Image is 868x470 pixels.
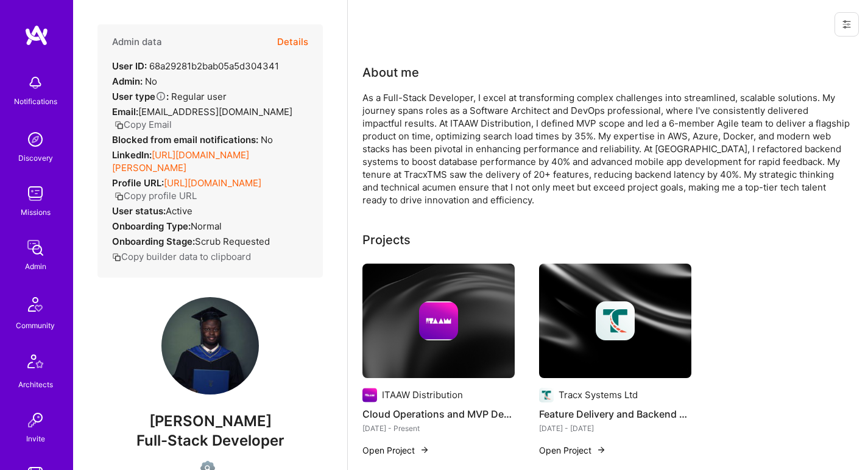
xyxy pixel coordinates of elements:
[277,24,308,60] button: Details
[138,106,292,118] span: [EMAIL_ADDRESS][DOMAIN_NAME]
[382,388,463,401] div: ITAAW Distribution
[18,152,53,164] div: Discovery
[112,134,261,146] strong: Blocked from email notifications:
[539,422,691,435] div: [DATE] - [DATE]
[112,149,152,161] strong: LinkedIn:
[136,432,284,449] span: Full-Stack Developer
[112,205,166,217] strong: User status:
[539,406,691,422] h4: Feature Delivery and Backend Modernization
[195,236,270,247] span: Scrub Requested
[21,206,51,219] div: Missions
[166,205,192,217] span: Active
[362,422,515,435] div: [DATE] - Present
[362,63,419,82] div: About me
[24,24,49,46] img: logo
[23,181,48,206] img: teamwork
[23,127,48,152] img: discovery
[362,406,515,422] h4: Cloud Operations and MVP Development
[419,301,458,340] img: Company logo
[112,91,169,102] strong: User type :
[112,75,143,87] strong: Admin:
[112,37,162,47] h4: Admin data
[191,220,222,232] span: normal
[23,408,48,432] img: Invite
[155,91,166,102] i: Help
[112,253,121,262] i: icon Copy
[23,236,48,260] img: admin teamwork
[539,388,554,402] img: Company logo
[112,250,251,263] button: Copy builder data to clipboard
[112,177,164,189] strong: Profile URL:
[21,349,50,378] img: Architects
[23,71,48,95] img: bell
[112,90,227,103] div: Regular user
[112,220,191,232] strong: Onboarding Type:
[112,133,273,146] div: No
[161,297,259,395] img: User Avatar
[362,91,850,206] div: As a Full-Stack Developer, I excel at transforming complex challenges into streamlined, scalable ...
[14,95,57,108] div: Notifications
[16,319,55,332] div: Community
[21,290,50,319] img: Community
[112,149,249,174] a: [URL][DOMAIN_NAME][PERSON_NAME]
[559,388,638,401] div: Tracx Systems Ltd
[596,301,635,340] img: Company logo
[362,388,377,402] img: Company logo
[112,75,157,88] div: No
[115,121,124,130] i: icon Copy
[362,444,429,457] button: Open Project
[115,189,197,202] button: Copy profile URL
[112,60,279,72] div: 68a29281b2bab05a5d304341
[97,412,323,430] span: [PERSON_NAME]
[25,260,46,273] div: Admin
[112,60,147,72] strong: User ID:
[164,177,261,189] a: [URL][DOMAIN_NAME]
[115,192,124,201] i: icon Copy
[362,231,411,249] div: Projects
[18,378,53,391] div: Architects
[420,445,429,455] img: arrow-right
[112,236,195,247] strong: Onboarding Stage:
[112,106,138,118] strong: Email:
[362,264,515,378] img: cover
[26,432,45,445] div: Invite
[539,264,691,378] img: cover
[115,118,172,131] button: Copy Email
[596,445,606,455] img: arrow-right
[539,444,606,457] button: Open Project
